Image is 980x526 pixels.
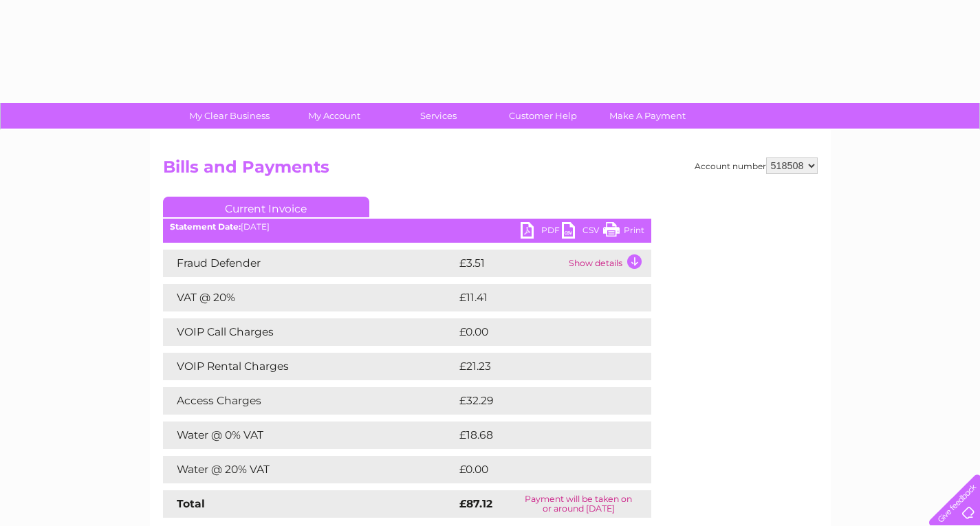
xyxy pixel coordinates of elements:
[177,497,205,510] strong: Total
[456,456,620,483] td: £0.00
[163,222,651,232] div: [DATE]
[591,103,704,129] a: Make A Payment
[163,284,456,311] td: VAT @ 20%
[456,284,619,311] td: £11.41
[456,387,623,415] td: £32.29
[163,421,456,449] td: Water @ 0% VAT
[163,318,456,346] td: VOIP Call Charges
[506,490,651,518] td: Payment will be taken on or around [DATE]
[173,103,286,129] a: My Clear Business
[521,222,562,242] a: PDF
[456,250,565,277] td: £3.51
[163,197,369,217] a: Current Invoice
[456,318,620,346] td: £0.00
[565,250,651,277] td: Show details
[163,387,456,415] td: Access Charges
[603,222,644,242] a: Print
[163,157,818,184] h2: Bills and Payments
[163,353,456,380] td: VOIP Rental Charges
[456,353,622,380] td: £21.23
[170,221,241,232] b: Statement Date:
[486,103,600,129] a: Customer Help
[382,103,495,129] a: Services
[163,456,456,483] td: Water @ 20% VAT
[163,250,456,277] td: Fraud Defender
[562,222,603,242] a: CSV
[277,103,391,129] a: My Account
[695,157,818,174] div: Account number
[459,497,492,510] strong: £87.12
[456,421,623,449] td: £18.68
